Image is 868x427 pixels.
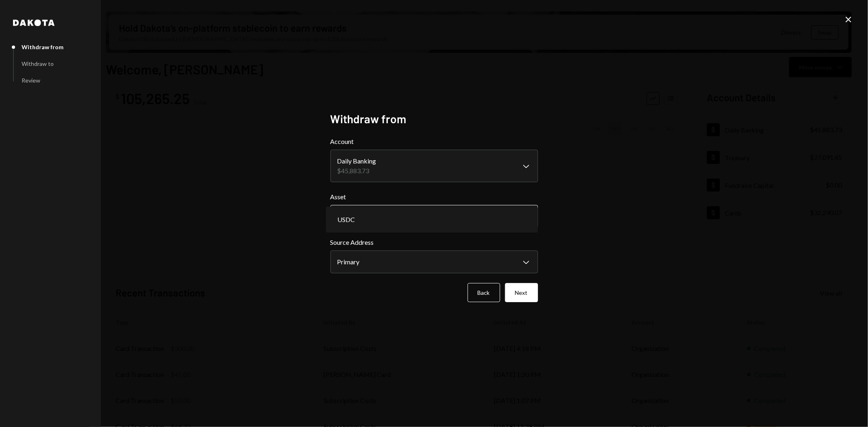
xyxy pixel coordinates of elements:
[330,111,538,127] h2: Withdraw from
[330,237,538,247] label: Source Address
[505,283,538,302] button: Next
[330,192,538,202] label: Asset
[330,205,538,228] button: Asset
[22,60,54,67] div: Withdraw to
[22,77,40,84] div: Review
[330,137,538,146] label: Account
[22,44,63,50] div: Withdraw from
[330,150,538,182] button: Account
[330,251,538,273] button: Source Address
[337,215,355,224] span: USDC
[468,283,500,302] button: Back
